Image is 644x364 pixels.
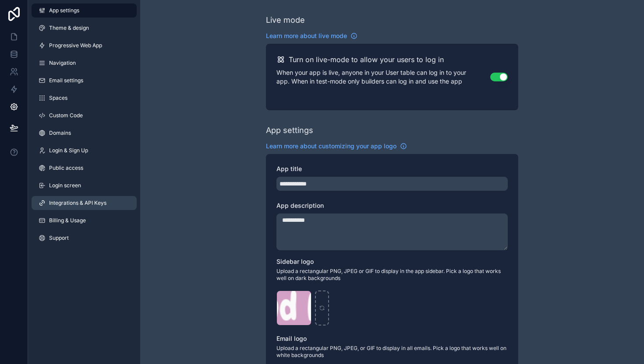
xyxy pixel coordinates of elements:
span: Custom Code [49,112,83,119]
p: When your app is live, anyone in your User table can log in to your app. When in test-mode only b... [276,68,490,86]
span: Billing & Usage [49,217,86,224]
span: Support [49,234,69,241]
a: Email settings [32,73,137,87]
span: Email logo [276,335,307,342]
span: Spaces [49,94,67,101]
div: App settings [266,124,313,136]
span: Learn more about customizing your app logo [266,142,396,150]
span: Login & Sign Up [49,147,88,154]
a: Learn more about live mode [266,31,357,40]
span: Email settings [49,77,83,84]
span: App title [276,165,302,172]
a: Public access [32,161,137,175]
span: App description [276,202,324,209]
span: App settings [49,7,79,14]
a: Custom Code [32,108,137,122]
span: Login screen [49,182,81,189]
a: App settings [32,3,137,17]
a: Navigation [32,56,137,70]
span: Integrations & API Keys [49,199,106,206]
a: Spaces [32,91,137,105]
a: Support [32,231,137,245]
a: Theme & design [32,21,137,35]
a: Billing & Usage [32,213,137,227]
span: Upload a rectangular PNG, JPEG, or GIF to display in all emails. Pick a logo that works well on w... [276,345,508,359]
span: Public access [49,164,83,171]
h2: Turn on live-mode to allow your users to log in [289,54,444,65]
a: Progressive Web App [32,38,137,52]
span: Navigation [49,59,76,66]
a: Login & Sign Up [32,143,137,157]
span: Learn more about live mode [266,31,347,40]
a: Learn more about customizing your app logo [266,142,407,150]
span: Upload a rectangular PNG, JPEG or GIF to display in the app sidebar. Pick a logo that works well ... [276,268,508,282]
a: Login screen [32,178,137,192]
span: Progressive Web App [49,42,102,49]
span: Domains [49,129,71,136]
a: Domains [32,126,137,140]
a: Integrations & API Keys [32,196,137,210]
div: Live mode [266,14,305,26]
span: Theme & design [49,24,89,31]
span: Sidebar logo [276,258,314,265]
